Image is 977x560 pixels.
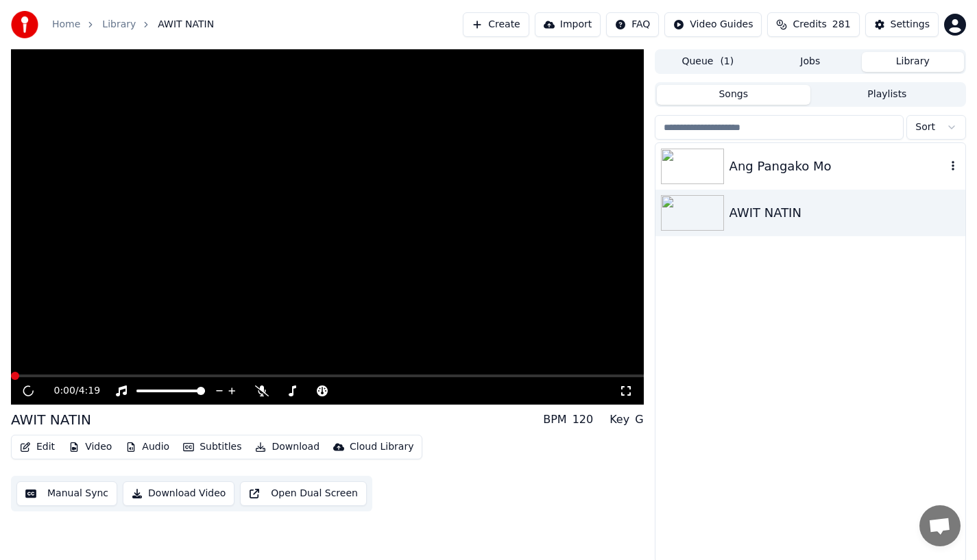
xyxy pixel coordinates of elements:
div: Settings [891,18,930,31]
button: Songs [657,85,810,105]
nav: breadcrumb [52,18,214,31]
div: Key [610,411,629,428]
button: Library [862,52,964,72]
button: Create [463,12,529,37]
span: ( 1 ) [720,55,734,68]
span: AWIT NATIN [158,18,214,31]
button: Open Dual Screen [240,481,367,506]
img: youka [11,11,38,38]
div: / [54,384,87,398]
button: Video Guides [664,12,762,37]
a: Home [52,18,80,31]
button: Edit [14,437,60,457]
div: Ang Pangako Mo [729,157,946,176]
button: Import [535,12,601,37]
span: 4:19 [79,384,100,398]
button: Queue [657,52,759,72]
button: Jobs [759,52,861,72]
button: Download Video [123,481,234,506]
div: G [635,411,643,428]
div: Cloud Library [350,440,413,454]
span: 281 [832,18,851,31]
button: Video [63,437,117,457]
button: Credits281 [767,12,859,37]
button: Manual Sync [16,481,117,506]
div: 120 [572,411,594,428]
div: BPM [543,411,566,428]
button: Download [250,437,325,457]
button: Audio [120,437,175,457]
button: Settings [865,12,939,37]
button: Subtitles [178,437,247,457]
div: AWIT NATIN [729,203,960,222]
div: Open chat [919,505,961,546]
span: Sort [915,120,935,134]
button: FAQ [606,12,659,37]
a: Library [102,18,136,31]
span: Credits [793,18,826,31]
button: Playlists [810,85,964,105]
span: 0:00 [54,384,75,398]
div: AWIT NATIN [11,410,91,429]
